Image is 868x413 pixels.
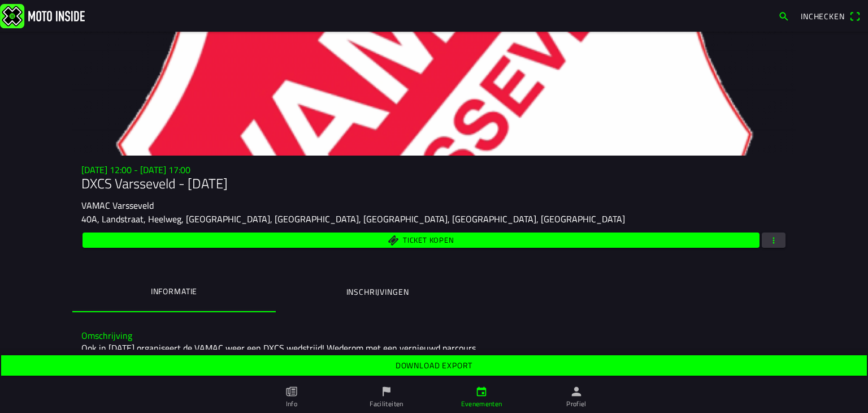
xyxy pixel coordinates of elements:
ion-icon: flag [380,385,393,398]
h3: Omschrijving [81,330,787,341]
ion-icon: person [570,385,583,398]
ion-label: Faciliteiten [370,399,403,409]
ion-icon: calendar [475,385,488,398]
h3: [DATE] 12:00 - [DATE] 17:00 [81,165,787,175]
ion-label: Profiel [566,399,587,409]
ion-label: Informatie [151,285,197,298]
span: Inchecken [801,10,845,22]
ion-text: 40A, Landstraat, Heelweg, [GEOGRAPHIC_DATA], [GEOGRAPHIC_DATA], [GEOGRAPHIC_DATA], [GEOGRAPHIC_DA... [81,212,625,226]
ion-label: Inschrijvingen [346,286,409,298]
ion-icon: paper [285,385,298,398]
span: Ticket kopen [403,236,454,244]
ion-button: Download export [1,355,867,376]
a: search [772,6,795,25]
ion-label: Info [286,399,297,409]
h1: DXCS Varsseveld - [DATE] [81,175,787,192]
a: Incheckenqr scanner [795,6,866,25]
ion-label: Evenementen [461,399,502,409]
ion-text: VAMAC Varsseveld [81,199,154,212]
